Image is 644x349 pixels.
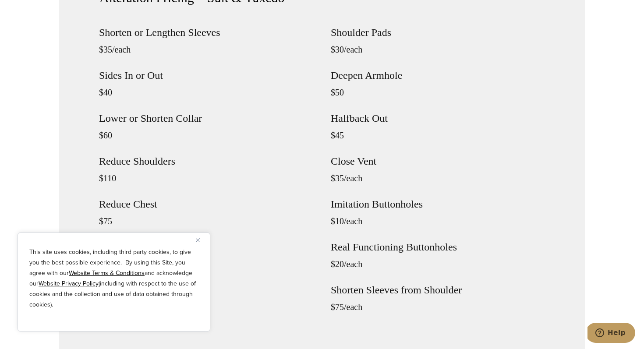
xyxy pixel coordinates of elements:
[331,44,545,55] p: $30/each
[331,199,545,209] h4: Imitation Buttonholes
[331,242,545,252] h4: Real Functioning Buttonholes
[331,173,545,183] p: $35/each
[331,87,545,98] p: $50
[69,268,145,278] a: Website Terms & Conditions
[331,130,545,141] p: $45
[99,44,313,55] p: $35/each
[331,216,545,226] p: $10/each
[331,302,545,312] p: $75/each
[99,173,313,183] p: $110
[331,285,545,295] h4: Shorten Sleeves from Shoulder
[331,259,545,269] p: $20/each
[99,216,313,226] p: $75
[99,70,313,81] h4: Sides In or Out
[29,247,198,310] p: This site uses cookies, including third party cookies, to give you the best possible experience. ...
[99,27,313,38] h4: Shorten or Lengthen Sleeves
[99,199,313,209] h4: Reduce Chest
[196,235,206,245] button: Close
[99,156,313,166] h4: Reduce Shoulders
[39,279,99,288] a: Website Privacy Policy
[331,113,545,123] h4: Halfback Out
[99,130,313,141] p: $60
[331,70,545,81] h4: Deepen Armhole
[331,27,545,38] h4: Shoulder Pads
[99,87,313,98] p: $40
[196,238,200,242] img: Close
[99,113,313,123] h4: Lower or Shorten Collar
[331,156,545,166] h4: Close Vent
[587,323,635,345] iframe: Opens a widget where you can chat to one of our agents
